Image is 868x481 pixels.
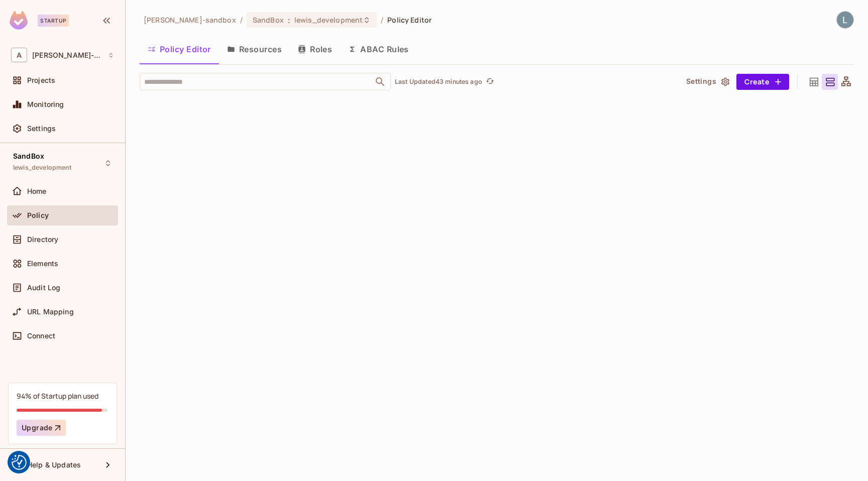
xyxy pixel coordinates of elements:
[11,48,27,62] span: A
[27,100,64,108] span: Monitoring
[27,187,47,195] span: Home
[12,455,27,470] img: Revisit consent button
[290,37,340,62] button: Roles
[144,15,236,25] span: the active workspace
[27,125,56,133] span: Settings
[27,235,58,244] span: Directory
[240,15,243,25] li: /
[294,15,363,25] span: lewis_development
[219,37,290,62] button: Resources
[484,76,496,88] button: refresh
[12,455,27,470] button: Consent Preferences
[27,308,74,316] span: URL Mapping
[287,16,291,24] span: :
[13,152,44,160] span: SandBox
[27,211,49,219] span: Policy
[13,164,72,172] span: lewis_development
[340,37,417,62] button: ABAC Rules
[17,391,98,401] div: 94% of Startup plan used
[32,51,103,59] span: Workspace: alex-trustflight-sandbox
[682,74,732,90] button: Settings
[27,461,81,469] span: Help & Updates
[837,12,853,28] img: Lewis Youl
[373,75,387,89] button: Open
[387,15,431,25] span: Policy Editor
[27,284,60,292] span: Audit Log
[395,78,482,86] p: Last Updated 43 minutes ago
[38,15,69,27] div: Startup
[253,15,284,25] span: SandBox
[27,332,55,340] span: Connect
[736,74,789,90] button: Create
[10,11,28,30] img: SReyMgAAAABJRU5ErkJggg==
[381,15,383,25] li: /
[482,76,496,88] span: Click to refresh data
[140,37,219,62] button: Policy Editor
[27,76,55,84] span: Projects
[17,420,66,436] button: Upgrade
[27,260,58,268] span: Elements
[486,77,494,87] span: refresh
